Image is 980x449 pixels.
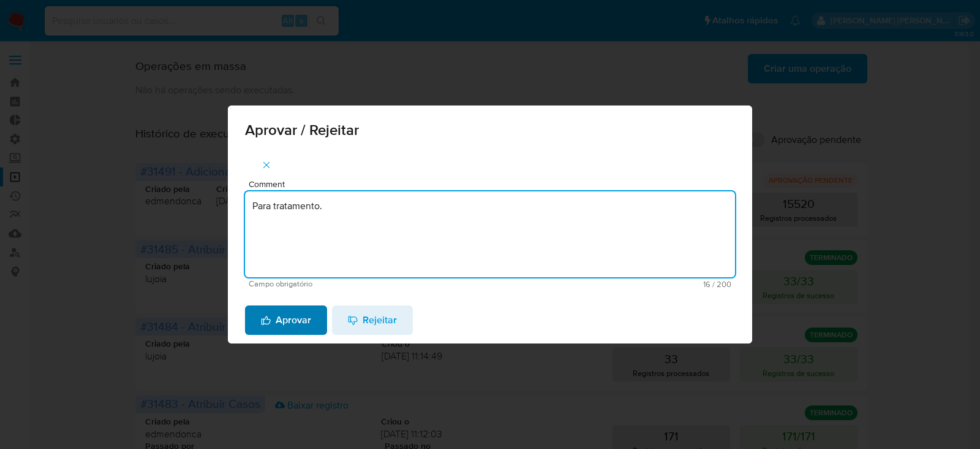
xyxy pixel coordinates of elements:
[249,180,739,189] span: Comment
[245,305,327,335] button: Aprovar
[348,307,397,334] span: Rejeitar
[490,280,731,288] span: Máximo 200 caracteres
[261,307,311,334] span: Aprovar
[245,191,735,277] textarea: Para tratamento.
[249,280,490,288] span: Campo obrigatório
[245,123,735,137] span: Aprovar / Rejeitar
[332,305,413,335] button: Rejeitar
